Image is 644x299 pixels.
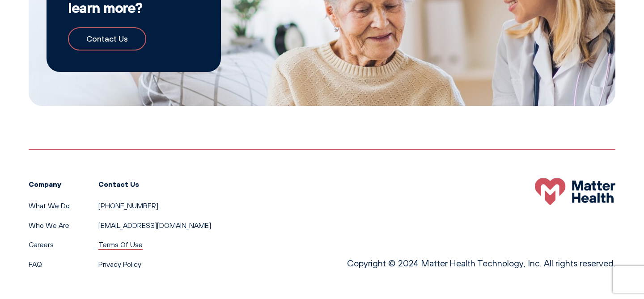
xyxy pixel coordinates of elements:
a: Who We Are [29,221,69,230]
h3: Contact Us [98,178,211,190]
p: Copyright © 2024 Matter Health Technology, Inc. All rights reserved. [347,256,615,270]
a: [EMAIL_ADDRESS][DOMAIN_NAME] [98,221,211,230]
a: Contact Us [68,27,146,51]
a: Careers [29,240,54,249]
a: Privacy Policy [98,260,141,269]
a: Terms Of Use [98,240,143,249]
a: FAQ [29,260,42,269]
a: [PHONE_NUMBER] [98,201,158,210]
a: What We Do [29,201,70,210]
h3: Company [29,178,70,190]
